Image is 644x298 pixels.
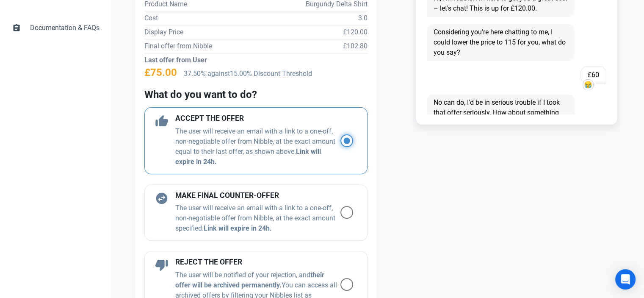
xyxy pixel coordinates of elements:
[230,70,312,78] span: 15.00% Discount Threshold
[175,203,340,234] p: The user will receive an email with a link to a one-off, non-negotiable offer from Nibble, at the...
[7,18,105,38] a: assignmentDocumentation & FAQs
[261,25,368,39] td: £120.00
[144,25,261,39] td: Display Price
[144,89,368,100] h2: What do you want to do?
[175,258,340,267] h4: REJECT THE OFFER
[175,114,340,123] h4: ACCEPT THE OFFER
[30,23,100,33] span: Documentation & FAQs
[175,126,340,167] p: The user will receive an email with a link to a one-off, non-negotiable offer from Nibble, at the...
[261,11,368,25] td: 3.0
[144,53,261,67] td: Last offer from User
[155,258,169,272] span: thumb_down
[175,148,321,166] b: Link will expire in 24h.
[144,39,261,53] td: Final offer from Nibble
[144,67,177,78] h2: £75.00
[580,66,606,84] span: £60
[155,114,169,128] span: thumb_up
[427,24,575,61] span: Considering you’re here chatting to me, I could lower the price to 115 for you, what do you say?
[204,224,272,232] b: Link will expire in 24h.
[12,23,21,31] span: assignment
[615,269,636,290] div: Open Intercom Messenger
[261,39,368,53] td: £102.80
[427,94,575,131] span: No can do, I'd be in serious trouble if I took that offer seriously. How about something like 110?
[144,11,261,25] td: Cost
[155,192,169,205] span: swap_horizontal_circle
[184,69,368,79] p: 37.50% against
[175,192,340,200] h4: MAKE FINAL COUNTER-OFFER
